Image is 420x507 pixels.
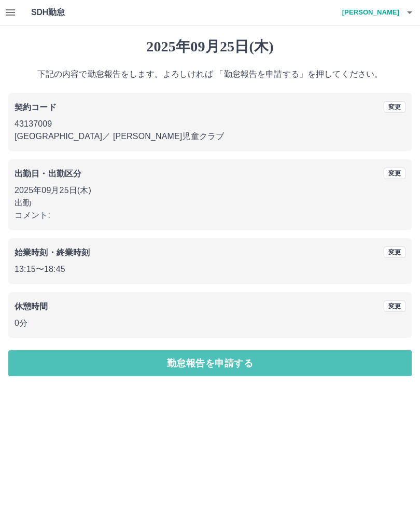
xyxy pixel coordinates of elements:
[384,168,405,179] button: 変更
[15,130,405,143] p: [GEOGRAPHIC_DATA] ／ [PERSON_NAME]児童クラブ
[8,68,412,80] p: 下記の内容で勤怠報告をします。よろしければ 「勤怠報告を申請する」を押してください。
[15,118,405,130] p: 43137009
[15,169,81,178] b: 出勤日・出勤区分
[15,103,57,112] b: 契約コード
[384,246,405,258] button: 変更
[15,317,405,330] p: 0分
[15,263,405,276] p: 13:15 〜 18:45
[15,209,405,222] p: コメント:
[8,350,412,376] button: 勤怠報告を申請する
[15,197,405,209] p: 出勤
[15,302,48,311] b: 休憩時間
[15,184,405,197] p: 2025年09月25日(木)
[384,300,405,312] button: 変更
[15,248,90,257] b: 始業時刻・終業時刻
[8,38,412,56] h1: 2025年09月25日(木)
[384,101,405,113] button: 変更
